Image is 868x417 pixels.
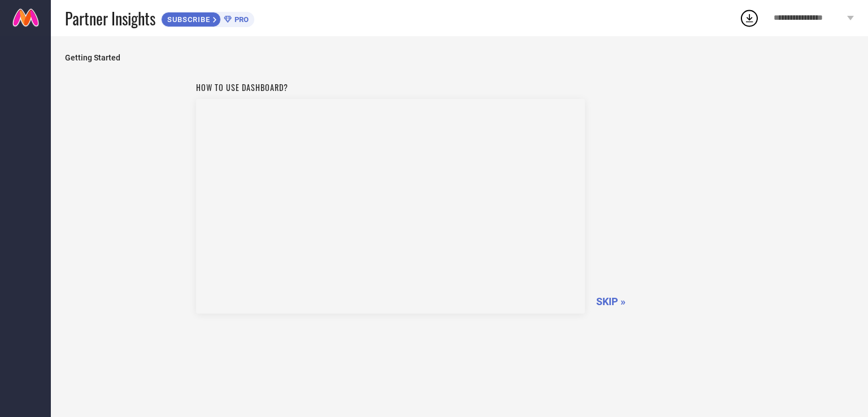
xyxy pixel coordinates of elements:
span: SUBSCRIBE [162,15,213,24]
div: Open download list [739,8,759,28]
iframe: Workspace Section [196,99,585,314]
span: PRO [232,15,249,24]
span: SKIP » [596,296,626,307]
span: Partner Insights [65,7,155,30]
h1: How to use dashboard? [196,81,585,93]
span: Getting Started [65,53,854,62]
a: SUBSCRIBEPRO [161,9,254,27]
